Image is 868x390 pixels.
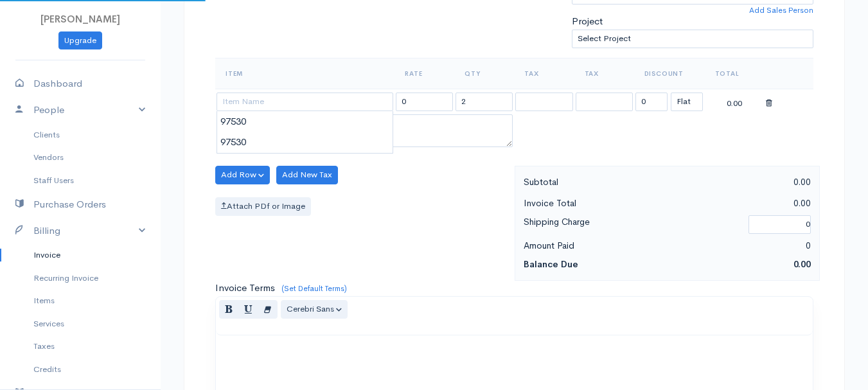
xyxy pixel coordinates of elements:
button: Add New Tax [276,166,338,184]
th: Qty [454,58,514,89]
div: 0.00 [706,94,763,110]
div: 0.00 [667,174,817,190]
button: Bold (CTRL+B) [219,300,239,319]
span: Cerebri Sans [287,303,334,314]
label: Project [572,14,603,29]
a: (Set Default Terms) [281,283,347,294]
strong: Balance Due [524,258,578,270]
label: Attach PDf or Image [215,197,311,216]
button: Add Row [215,166,270,184]
label: Invoice Terms [215,281,275,296]
div: Invoice Total [517,195,668,211]
div: 97530 [217,111,393,132]
div: Shipping Charge [517,214,743,235]
button: Underline (CTRL+U) [238,300,258,319]
div: 97530 [217,132,393,153]
div: Subtotal [517,174,668,190]
button: Remove Font Style (CTRL+\) [258,300,278,319]
th: Tax [514,58,574,89]
div: Amount Paid [517,238,668,254]
th: Tax [574,58,634,89]
th: Rate [394,58,454,89]
a: Add Sales Person [749,4,813,16]
span: [PERSON_NAME] [40,13,120,25]
th: Total [705,58,765,89]
div: 0 [667,238,817,254]
div: 0.00 [667,195,817,211]
th: Item [215,58,394,89]
th: Discount [634,58,705,89]
span: 0.00 [793,258,811,270]
input: Item Name [217,93,393,111]
button: Font Family [281,300,348,319]
a: Upgrade [58,31,102,50]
